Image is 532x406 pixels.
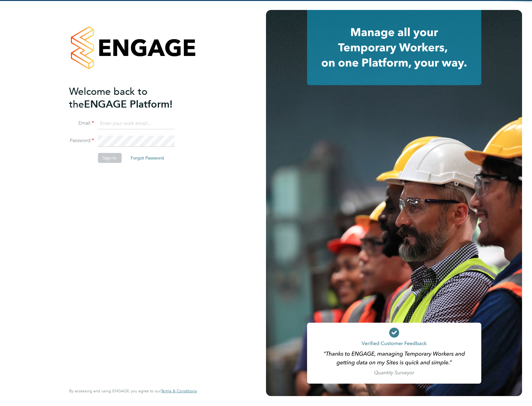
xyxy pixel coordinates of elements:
[126,153,169,163] button: Forgot Password
[69,120,94,127] label: Email
[161,389,197,394] a: Terms & Conditions
[98,118,175,129] input: Enter your work email...
[69,85,190,111] h2: ENGAGE Platform!
[69,85,147,110] span: Welcome back to the
[69,388,197,394] span: By accessing and using ENGAGE you agree to our
[98,153,121,163] button: Sign In
[69,137,94,144] label: Password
